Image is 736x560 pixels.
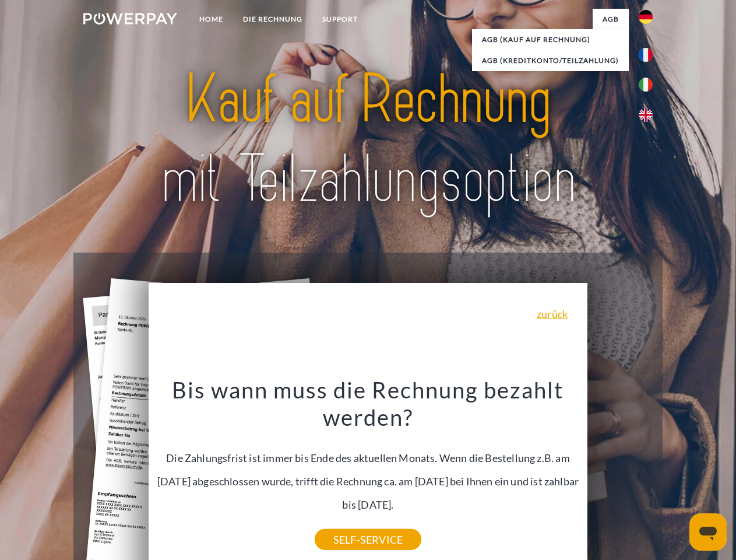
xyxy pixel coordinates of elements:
[639,78,653,92] img: it
[639,10,653,24] img: de
[639,48,653,62] img: fr
[472,50,629,71] a: AGB (Kreditkonto/Teilzahlung)
[312,9,368,30] a: SUPPORT
[156,376,581,540] div: Die Zahlungsfrist ist immer bis Ende des aktuellen Monats. Wenn die Bestellung z.B. am [DATE] abg...
[689,513,727,551] iframe: Schaltfläche zum Öffnen des Messaging-Fensters
[111,56,625,223] img: title-powerpay_de.svg
[639,108,653,122] img: en
[593,9,629,30] a: agb
[156,376,581,432] h3: Bis wann muss die Rechnung bezahlt werden?
[315,529,421,550] a: SELF-SERVICE
[537,309,568,319] a: zurück
[233,9,312,30] a: DIE RECHNUNG
[189,9,233,30] a: Home
[83,13,177,24] img: logo-powerpay-white.svg
[472,29,629,50] a: AGB (Kauf auf Rechnung)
